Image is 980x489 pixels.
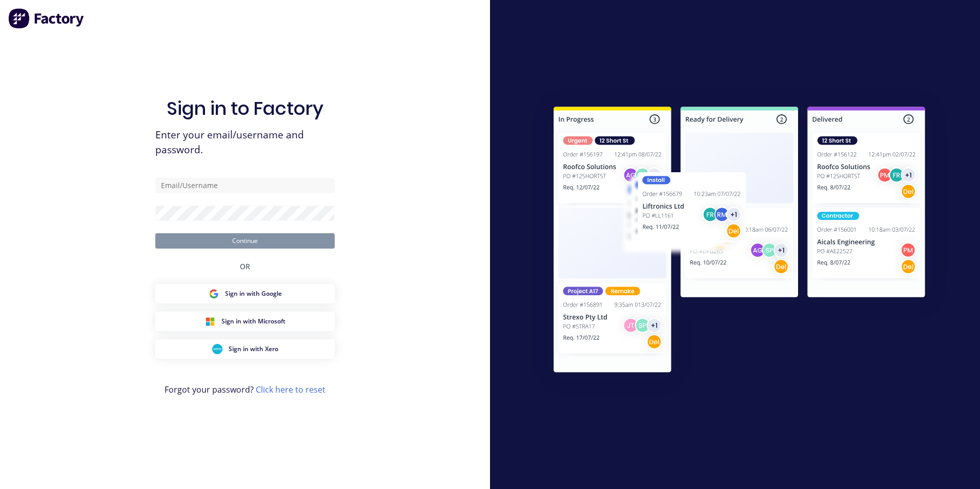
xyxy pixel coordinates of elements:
span: Sign in with Google [225,289,282,298]
span: Forgot your password? [165,383,325,396]
a: Click here to reset [256,384,325,395]
span: Sign in with Xero [229,344,278,354]
button: Microsoft Sign inSign in with Microsoft [155,312,335,331]
img: Xero Sign in [212,344,222,354]
img: Sign in [531,86,948,397]
button: Xero Sign inSign in with Xero [155,339,335,359]
span: Enter your email/username and password. [155,128,335,157]
button: Google Sign inSign in with Google [155,284,335,303]
h1: Sign in to Factory [167,97,323,119]
span: Sign in with Microsoft [221,317,285,326]
img: Google Sign in [209,289,219,299]
img: Microsoft Sign in [205,316,215,327]
img: Factory [8,8,85,29]
input: Email/Username [155,178,335,193]
button: Continue [155,233,335,249]
div: OR [240,249,250,284]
